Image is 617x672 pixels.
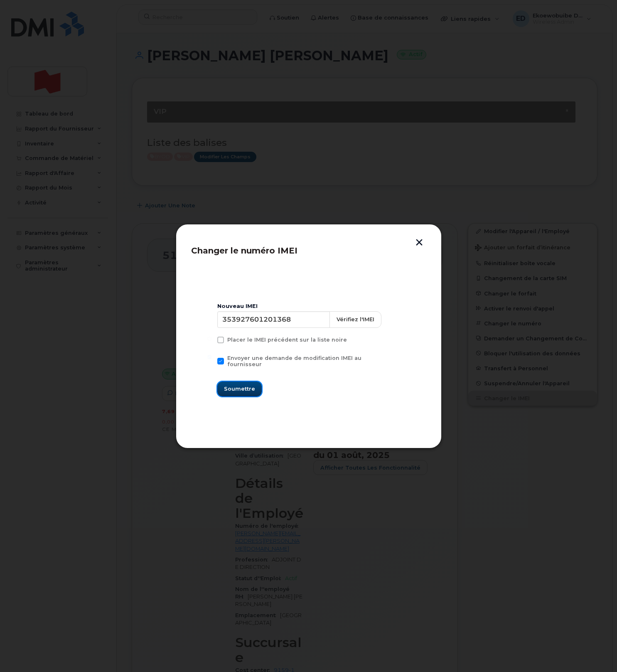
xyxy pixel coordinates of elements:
[329,311,381,328] button: Vérifiez l'IMEI
[227,355,361,367] span: Envoyer une demande de modification IMEI au fournisseur
[207,355,211,359] input: Envoyer une demande de modification IMEI au fournisseur
[207,337,211,341] input: Placer le IMEI précédent sur la liste noire
[227,337,347,343] span: Placer le IMEI précédent sur la liste noire
[217,382,262,396] button: Soumettre
[191,246,297,256] span: Changer le numéro IMEI
[217,303,400,310] div: Nouveau IMEI
[224,385,255,393] span: Soumettre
